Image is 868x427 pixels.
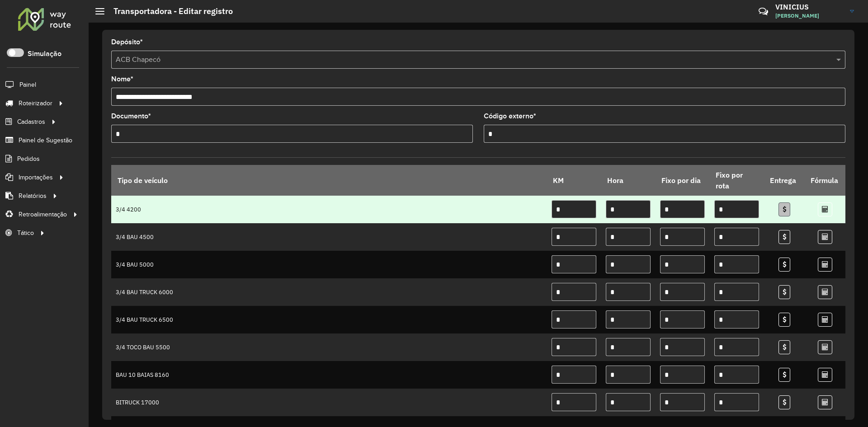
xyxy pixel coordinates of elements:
th: Fixo por rota [710,165,764,196]
span: Relatórios [19,191,47,201]
td: 3/4 BAU 4500 [111,223,547,251]
td: 3/4 TOCO BAU 5500 [111,333,547,361]
span: Cadastros [17,117,45,127]
span: Painel [19,80,36,89]
span: Retroalimentação [19,210,67,219]
span: Painel de Sugestão [19,136,72,145]
th: KM [547,165,601,196]
th: Hora [601,165,656,196]
label: Simulação [28,48,61,59]
span: Pedidos [17,154,40,164]
h2: Transportadora - Editar registro [104,6,233,16]
td: 3/4 BAU 5000 [111,251,547,278]
td: 3/4 4200 [111,196,547,223]
a: Contato Rápido [754,2,773,21]
th: Tipo de veículo [111,165,547,196]
td: BITRUCK 17000 [111,389,547,416]
th: Fórmula [805,165,845,196]
span: Importações [19,173,53,182]
label: Depósito [111,37,143,47]
label: Nome [111,74,133,84]
span: Tático [17,228,34,238]
span: [PERSON_NAME] [775,12,843,20]
label: Código externo [484,111,536,122]
th: Entrega [764,165,805,196]
label: Documento [111,111,151,122]
td: 3/4 BAU TRUCK 6000 [111,278,547,306]
td: BAU 10 BAIAS 8160 [111,361,547,389]
span: Roteirizador [19,99,52,108]
h3: VINICIUS [775,3,843,11]
td: 3/4 BAU TRUCK 6500 [111,306,547,333]
th: Fixo por dia [656,165,710,196]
